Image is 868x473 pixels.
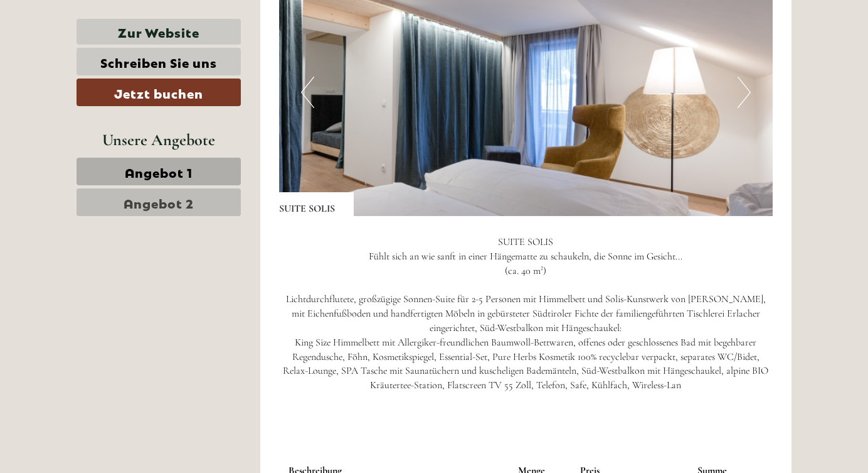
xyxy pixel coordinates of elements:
[77,19,241,45] a: Zur Website
[9,34,184,72] div: Guten Tag, wie können wir Ihnen helfen?
[406,325,494,353] button: Senden
[125,163,193,180] span: Angebot 1
[225,9,270,31] div: [DATE]
[77,48,241,75] a: Schreiben Sie uns
[279,235,773,407] p: SUITE SOLIS Fühlt sich an wie sanft in einer Hängematte zu schaukeln, die Sonne im Gesicht... (ca...
[301,77,314,108] button: Previous
[77,128,241,151] div: Unsere Angebote
[77,79,241,106] a: Jetzt buchen
[279,192,354,216] div: SUITE SOLIS
[19,61,178,70] small: 15:27
[19,36,178,46] div: [GEOGRAPHIC_DATA]
[738,77,751,108] button: Next
[124,193,194,211] span: Angebot 2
